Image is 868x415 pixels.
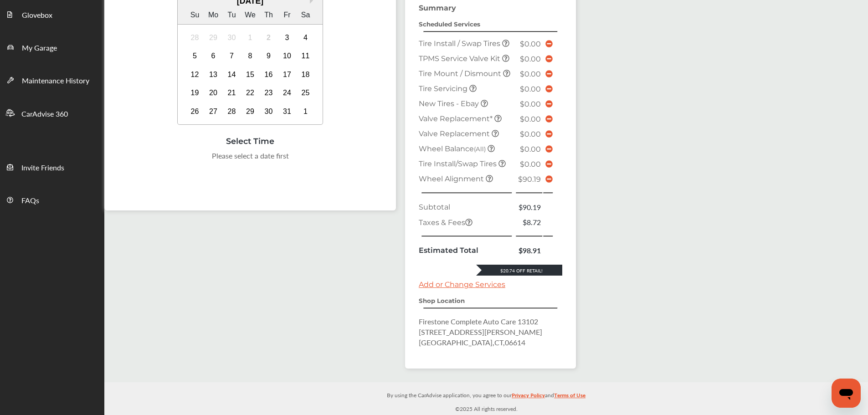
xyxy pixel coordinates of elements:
[262,8,276,22] div: Th
[243,8,257,22] div: We
[262,86,276,100] div: Choose Thursday, October 23rd, 2025
[298,86,313,100] div: Choose Saturday, October 25th, 2025
[419,316,538,327] span: Firestone Complete Auto Care 13102
[21,162,64,174] span: Invite Friends
[243,86,257,100] div: Choose Wednesday, October 22nd, 2025
[0,63,104,96] a: Maintenance History
[185,28,315,121] div: month 2025-10
[419,99,481,108] span: New Tires - Ebay
[188,31,202,45] div: Not available Sunday, September 28th, 2025
[515,243,543,258] td: $98.91
[298,8,313,22] div: Sa
[280,67,294,82] div: Choose Friday, October 17th, 2025
[262,49,276,63] div: Choose Thursday, October 9th, 2025
[419,114,494,123] span: Valve Replacement*
[419,144,488,153] span: Wheel Balance
[518,175,541,184] span: $90.19
[104,390,868,400] p: By using the CarAdvise application, you agree to our and
[419,129,492,138] span: Valve Replacement
[113,150,387,161] div: Please select a date first
[520,55,541,63] span: $0.00
[419,337,525,348] span: [GEOGRAPHIC_DATA] , CT , 06614
[225,49,239,63] div: Choose Tuesday, October 7th, 2025
[554,390,586,404] a: Terms of Use
[206,104,221,119] div: Choose Monday, October 27th, 2025
[520,145,541,154] span: $0.00
[188,67,202,82] div: Choose Sunday, October 12th, 2025
[21,195,39,207] span: FAQs
[21,108,68,120] span: CarAdvise 360
[225,104,239,119] div: Choose Tuesday, October 28th, 2025
[416,200,515,215] td: Subtotal
[419,297,465,304] strong: Shop Location
[298,31,313,45] div: Choose Saturday, October 4th, 2025
[520,130,541,138] span: $0.00
[520,100,541,108] span: $0.00
[298,104,313,119] div: Choose Saturday, November 1st, 2025
[476,267,562,274] div: $20.74 Off Retail!
[188,49,202,63] div: Choose Sunday, October 5th, 2025
[298,67,313,82] div: Choose Saturday, October 18th, 2025
[188,104,202,119] div: Choose Sunday, October 26th, 2025
[520,115,541,123] span: $0.00
[262,104,276,119] div: Choose Thursday, October 30th, 2025
[419,84,469,93] span: Tire Servicing
[104,382,868,415] div: © 2025 All rights reserved.
[419,69,503,78] span: Tire Mount / Dismount
[419,159,498,168] span: Tire Install/Swap Tires
[419,327,542,337] span: [STREET_ADDRESS][PERSON_NAME]
[280,31,294,45] div: Choose Friday, October 3rd, 2025
[22,75,89,87] span: Maintenance History
[225,86,239,100] div: Choose Tuesday, October 21st, 2025
[280,8,294,22] div: Fr
[419,20,480,28] strong: Scheduled Services
[225,67,239,82] div: Choose Tuesday, October 14th, 2025
[262,31,276,45] div: Not available Thursday, October 2nd, 2025
[206,31,221,45] div: Not available Monday, September 29th, 2025
[520,85,541,93] span: $0.00
[280,104,294,119] div: Choose Friday, October 31st, 2025
[520,70,541,78] span: $0.00
[225,31,239,45] div: Not available Tuesday, September 30th, 2025
[520,40,541,48] span: $0.00
[419,218,473,227] span: Taxes & Fees
[243,67,257,82] div: Choose Wednesday, October 15th, 2025
[419,39,502,48] span: Tire Install / Swap Tires
[280,86,294,100] div: Choose Friday, October 24th, 2025
[512,390,545,404] a: Privacy Policy
[22,42,57,54] span: My Garage
[188,86,202,100] div: Choose Sunday, October 19th, 2025
[298,49,313,63] div: Choose Saturday, October 11th, 2025
[419,4,456,12] strong: Summary
[474,145,486,153] small: (All)
[419,174,486,183] span: Wheel Alignment
[416,243,515,258] td: Estimated Total
[262,67,276,82] div: Choose Thursday, October 16th, 2025
[419,54,502,63] span: TPMS Service Valve Kit
[243,31,257,45] div: Not available Wednesday, October 1st, 2025
[0,31,104,63] a: My Garage
[520,160,541,169] span: $0.00
[22,10,52,21] span: Glovebox
[515,200,543,215] td: $90.19
[206,8,221,22] div: Mo
[243,49,257,63] div: Choose Wednesday, October 8th, 2025
[280,49,294,63] div: Choose Friday, October 10th, 2025
[206,49,221,63] div: Choose Monday, October 6th, 2025
[515,215,543,230] td: $8.72
[188,8,202,22] div: Su
[419,280,505,289] a: Add or Change Services
[832,379,861,408] iframe: Button to launch messaging window
[206,86,221,100] div: Choose Monday, October 20th, 2025
[243,104,257,119] div: Choose Wednesday, October 29th, 2025
[225,8,239,22] div: Tu
[113,136,387,146] div: Select Time
[206,67,221,82] div: Choose Monday, October 13th, 2025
